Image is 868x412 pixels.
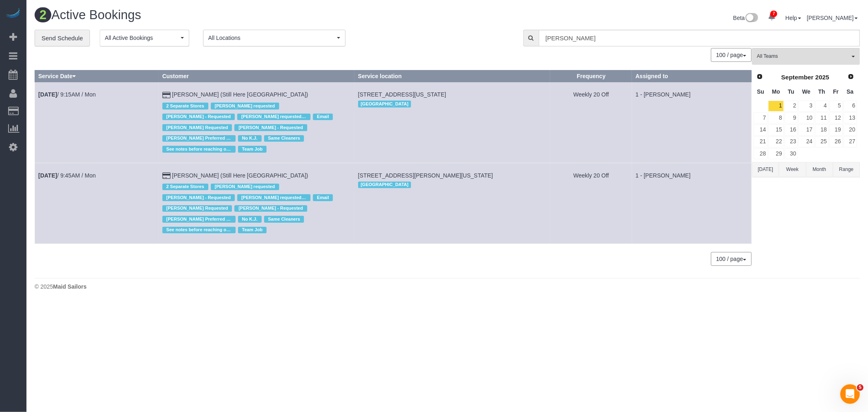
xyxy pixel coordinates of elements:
[35,8,441,22] h1: Active Bookings
[711,48,752,62] nav: Pagination navigation
[162,173,171,179] i: Credit Card Payment
[833,88,839,95] span: Friday
[632,70,751,82] th: Assigned to
[816,74,829,81] span: 2025
[754,112,767,123] a: 7
[100,30,189,46] button: All Active Bookings
[38,172,96,179] a: [DATE]/ 9:45AM / Mon
[779,162,806,177] button: Week
[358,91,446,98] span: [STREET_ADDRESS][US_STATE]
[768,148,783,159] a: 29
[815,101,829,112] a: 4
[159,163,354,243] td: Customer
[550,82,632,163] td: Frequency
[358,182,411,188] span: [GEOGRAPHIC_DATA]
[844,124,857,135] a: 20
[172,172,308,179] a: [PERSON_NAME] (Still Here [GEOGRAPHIC_DATA])
[848,73,854,80] span: Next
[711,48,752,62] button: 100 / page
[237,194,310,201] span: [PERSON_NAME] requested [STREET_ADDRESS]
[785,148,798,159] a: 30
[745,13,758,24] img: New interface
[159,70,354,82] th: Customer
[815,124,829,135] a: 18
[238,227,267,233] span: Team Job
[238,216,262,222] span: No K.J.
[754,71,765,83] a: Prev
[264,216,304,222] span: Same Cleaners
[806,162,833,177] button: Month
[844,136,857,147] a: 27
[162,92,171,98] i: Credit Card Payment
[798,124,814,135] a: 17
[550,163,632,243] td: Frequency
[772,88,780,95] span: Monday
[38,172,57,179] b: [DATE]
[35,7,51,22] span: 2
[840,384,860,404] iframe: Intercom live chat
[354,70,550,82] th: Service location
[550,70,632,82] th: Frequency
[234,205,307,212] span: [PERSON_NAME] - Requested
[632,163,751,243] td: Assigned to
[203,30,345,46] button: All Locations
[162,114,235,120] span: [PERSON_NAME] - Requested
[35,163,159,243] td: Schedule date
[757,53,850,60] span: All Teams
[785,124,798,135] a: 16
[845,71,857,83] a: Next
[211,184,279,190] span: [PERSON_NAME] requested
[807,15,858,21] a: [PERSON_NAME]
[756,73,763,80] span: Prev
[162,227,236,233] span: See notes before reaching out to customer
[733,15,759,21] a: Beta
[785,112,798,123] a: 9
[818,88,825,95] span: Thursday
[38,91,57,98] b: [DATE]
[711,252,752,266] nav: Pagination navigation
[35,82,159,163] td: Schedule date
[752,48,860,61] ol: All Teams
[35,70,159,82] th: Service Date
[857,384,864,391] span: 5
[768,136,783,147] a: 22
[53,283,86,290] strong: Maid Sailors
[754,124,767,135] a: 14
[829,136,843,147] a: 26
[829,124,843,135] a: 19
[313,194,333,201] span: Email
[264,135,304,142] span: Same Cleaners
[162,205,232,212] span: [PERSON_NAME] Requested
[757,88,764,95] span: Sunday
[754,136,767,147] a: 21
[5,8,21,20] img: Automaid Logo
[358,101,411,107] span: [GEOGRAPHIC_DATA]
[781,74,814,81] span: September
[768,112,783,123] a: 8
[754,148,767,159] a: 28
[798,136,814,147] a: 24
[844,112,857,123] a: 13
[35,30,90,47] a: Send Schedule
[770,11,777,17] span: 7
[785,15,801,21] a: Help
[237,114,310,120] span: [PERSON_NAME] requested [STREET_ADDRESS]
[785,101,798,112] a: 2
[798,101,814,112] a: 3
[788,88,794,95] span: Tuesday
[847,88,854,95] span: Saturday
[752,48,860,65] button: All Teams
[162,103,208,109] span: 2 Separate Stores
[162,124,232,131] span: [PERSON_NAME] Requested
[539,30,860,46] input: Enter the first 3 letters of the name to search
[238,135,262,142] span: No K.J.
[802,88,811,95] span: Wednesday
[211,103,279,109] span: [PERSON_NAME] requested
[815,136,829,147] a: 25
[208,34,335,42] span: All Locations
[354,82,550,163] td: Service location
[234,124,307,131] span: [PERSON_NAME] - Requested
[162,194,235,201] span: [PERSON_NAME] - Requested
[313,114,333,120] span: Email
